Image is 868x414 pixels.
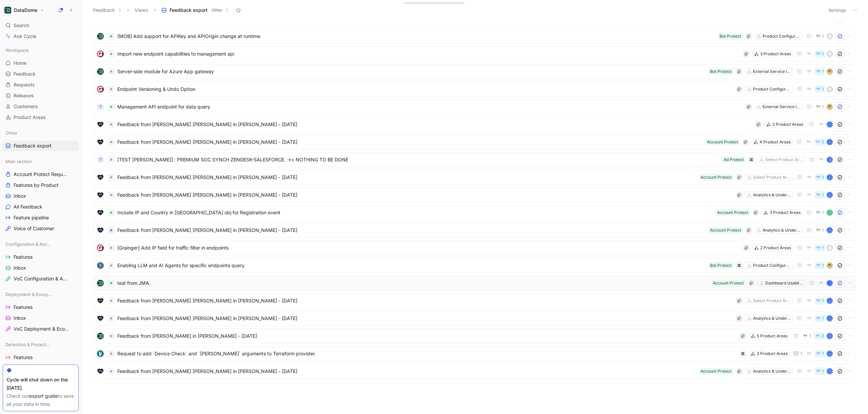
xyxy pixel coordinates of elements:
[827,157,832,162] div: B
[97,368,104,375] img: logo
[93,311,856,326] a: logoFeedback from [PERSON_NAME] [PERSON_NAME] in [PERSON_NAME] - [DATE]Analytics & Understanding1A
[3,31,79,41] a: Ask Cycle
[3,263,79,273] a: Inbox
[765,280,803,287] div: Dashboard Usability & Efficiency
[117,191,733,199] span: Feedback from [PERSON_NAME] [PERSON_NAME] in [PERSON_NAME] - [DATE]
[827,245,832,250] div: B
[3,339,79,350] div: Detection & Protection
[822,175,824,179] span: 1
[717,209,748,216] div: Account Protect
[3,289,79,334] div: Deployment & EcosystemFeaturesInboxVoC Deployment & Ecosystem
[814,332,825,340] button: 3
[827,122,832,127] div: A
[3,239,79,284] div: Configuration & AccessFeaturesInboxVoC Configuration & Access
[3,313,79,323] a: Inbox
[93,258,856,273] a: logoEnabling LLM and AI Agents for specific endpoints query.Product ConfigurationBot Protect1avatar
[827,52,832,56] div: A
[753,86,791,93] div: Product Configuration
[14,71,36,77] span: Feedback
[29,393,58,399] a: export guide
[827,351,832,356] div: A
[93,117,856,132] a: logoFeedback from [PERSON_NAME] [PERSON_NAME] in [PERSON_NAME] - [DATE]2 Product AreasA
[814,138,825,146] button: 5
[93,135,856,150] a: logoFeedback from [PERSON_NAME] [PERSON_NAME] in [PERSON_NAME] - [DATE]4 Product AreasAccount Pro...
[701,368,732,375] div: Account Protect
[814,191,825,199] button: 1
[822,369,824,373] span: 1
[170,7,208,14] span: Feedback export
[97,192,104,198] img: logo
[3,45,79,55] div: Workspace
[14,315,26,321] span: Inbox
[3,20,79,31] div: Search
[97,139,104,145] img: logo
[763,103,801,110] div: External Service Integration
[14,214,49,221] span: Feature pipeline
[827,210,832,215] img: avatar
[97,297,104,304] img: logo
[822,52,824,56] span: 1
[822,316,824,320] span: 1
[814,85,825,93] button: 1
[827,193,832,197] div: A
[760,51,791,57] div: 3 Product Areas
[117,50,740,58] span: Import new endpoint capabilities to management api
[757,333,788,339] div: 5 Product Areas
[827,334,832,338] div: G
[93,152,856,167] a: T[TEST [PERSON_NAME]] : PREMIUM SOC SYNCH ZENDESK-SALESFORCE. ->> NOTHING TO BE DONESelect Produc...
[822,299,824,303] span: 1
[117,120,752,129] span: Feedback from [PERSON_NAME] [PERSON_NAME] in [PERSON_NAME] - [DATE]
[14,114,46,121] span: Product Areas
[814,50,825,58] button: 1
[827,140,832,144] div: A
[753,192,791,198] div: Analytics & Understanding
[822,87,824,91] span: 1
[14,203,42,210] span: All Feedback
[827,281,832,285] div: J
[3,363,79,373] a: Inbox
[97,244,104,251] img: logo
[97,86,104,93] img: logo
[827,263,832,268] img: avatar
[814,103,825,111] button: 1
[93,205,856,220] a: logoInclude IP and Country in [GEOGRAPHIC_DATA] obj for Registration event3 Product AreasAccount ...
[117,297,733,305] span: Feedback from [PERSON_NAME] [PERSON_NAME] in [PERSON_NAME] - [DATE]
[701,174,732,181] div: Account Protect
[3,213,79,223] a: Feature pipeline
[5,291,52,298] span: Deployment & Ecosystem
[822,211,824,215] span: 1
[827,87,832,92] div: A
[117,279,709,287] span: test from JMA.
[3,324,79,334] a: VoC Deployment & Ecosystem
[14,182,59,189] span: Features by Product
[93,82,856,97] a: logoEndpoint Versioning & Undo OptionProduct Configuration1A
[14,354,33,361] span: Features
[792,350,804,358] button: 1
[14,326,70,332] span: VoC Deployment & Ecosystem
[117,138,703,146] span: Feedback from [PERSON_NAME] [PERSON_NAME] in [PERSON_NAME] - [DATE]
[5,341,51,348] span: Detection & Protection
[97,33,104,40] img: logo
[814,350,825,357] button: 1
[822,193,824,197] span: 1
[822,140,824,144] span: 5
[3,58,79,68] a: Home
[814,262,825,269] button: 1
[3,223,79,234] a: Voice of Customer
[724,156,744,163] div: Ad Protect
[814,33,825,40] button: 1
[822,263,824,268] span: 1
[707,139,738,145] div: Account Protect
[117,314,733,322] span: Feedback from [PERSON_NAME] [PERSON_NAME] in [PERSON_NAME] - [DATE]
[97,227,104,234] img: logo
[93,99,856,114] a: TManagement API endpoint for data queryExternal Service Integration1avatar
[97,350,104,357] img: logo
[710,68,732,75] div: Bot Protect
[97,174,104,181] img: logo
[117,67,706,76] span: Server-side module for Azure App gateway
[14,60,26,66] span: Home
[97,103,104,110] div: T
[763,33,801,40] div: Product Configuration
[3,352,79,362] a: Features
[3,239,79,249] div: Configuration & Access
